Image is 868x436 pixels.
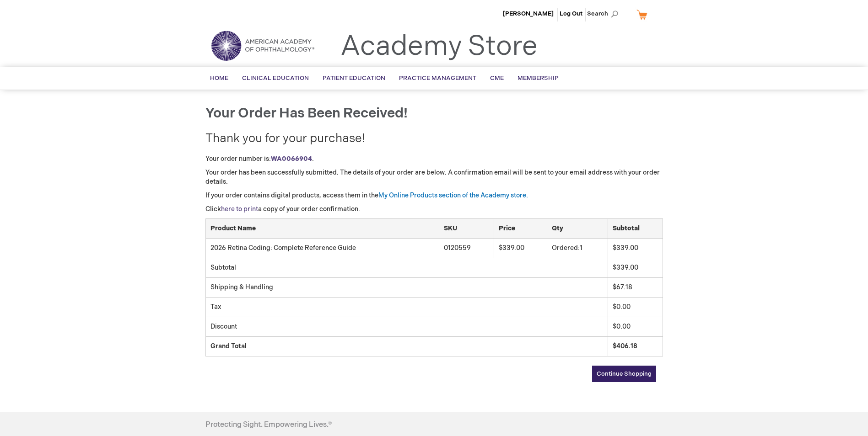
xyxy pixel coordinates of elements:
a: My Online Products section of the Academy store. [378,191,528,199]
a: WA0066904 [271,155,312,163]
span: CME [490,74,504,82]
h2: Thank you for your purchase! [205,133,663,146]
a: Academy Store [340,30,538,63]
a: Continue Shopping [592,366,656,382]
span: Ordered: [552,244,580,252]
span: Home [210,74,228,82]
td: $339.00 [608,258,663,278]
td: 0120559 [439,239,494,258]
td: $339.00 [608,239,663,258]
span: Clinical Education [242,74,309,82]
a: here to print [221,205,258,213]
p: Your order has been successfully submitted. The details of your order are below. A confirmation e... [205,168,663,186]
td: $339.00 [494,239,547,258]
a: Log Out [560,10,582,17]
span: Search [587,5,622,23]
td: $406.18 [608,337,663,356]
p: If your order contains digital products, access them in the [205,191,663,200]
td: $67.18 [608,278,663,298]
th: Qty [547,219,608,239]
th: Subtotal [608,219,663,239]
td: Discount [205,317,608,337]
td: 1 [547,239,608,258]
td: Grand Total [205,337,608,356]
th: Product Name [205,219,439,239]
span: Your order has been received! [205,105,408,122]
td: Tax [205,298,608,317]
span: Membership [518,74,559,82]
h4: Protecting Sight. Empowering Lives.® [205,421,332,429]
th: SKU [439,219,494,239]
td: $0.00 [608,317,663,337]
th: Price [494,219,547,239]
td: $0.00 [608,298,663,317]
p: Your order number is: . [205,154,663,164]
p: Click a copy of your order confirmation. [205,205,663,214]
span: Patient Education [323,74,385,82]
td: 2026 Retina Coding: Complete Reference Guide [205,239,439,258]
span: Practice Management [399,74,476,82]
a: [PERSON_NAME] [503,10,554,17]
span: Continue Shopping [597,370,652,378]
td: Shipping & Handling [205,278,608,298]
td: Subtotal [205,258,608,278]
